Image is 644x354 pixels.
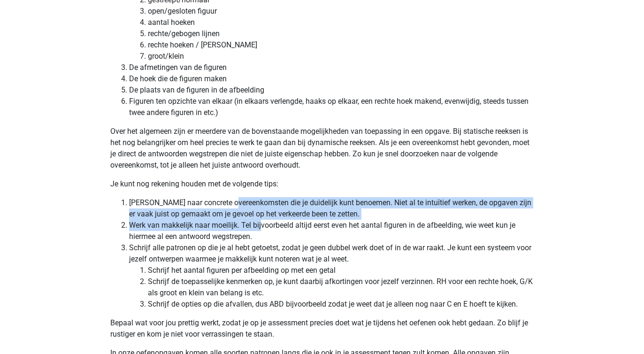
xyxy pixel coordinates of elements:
li: Schrijf de toepasselijke kenmerken op, je kunt daarbij afkortingen voor jezelf verzinnen. RH voor... [148,276,534,299]
p: Over het algemeen zijn er meerdere van de bovenstaande mogelijkheden van toepassing in een opgave... [110,126,534,171]
li: Werk van makkelijk naar moeilijk. Tel bijvoorbeeld altijd eerst even het aantal figuren in de afb... [129,220,534,242]
li: Schrijf het aantal figuren per afbeelding op met een getal [148,265,534,276]
li: rechte hoeken / [PERSON_NAME] [148,39,534,51]
p: Bepaal wat voor jou prettig werkt, zodat je op je assessment precies doet wat je tijdens het oefe... [110,317,534,340]
li: open/gesloten figuur [148,6,534,17]
li: Schrijf de opties op die afvallen, dus ABD bijvoorbeeld zodat je weet dat je alleen nog naar C en... [148,299,534,310]
li: De hoek die de figuren maken [129,73,534,85]
li: De afmetingen van de figuren [129,62,534,73]
li: Schrijf alle patronen op die je al hebt getoetst, zodat je geen dubbel werk doet of in de war raa... [129,242,534,310]
li: De plaats van de figuren in de afbeelding [129,85,534,96]
li: groot/klein [148,51,534,62]
p: Je kunt nog rekening houden met de volgende tips: [110,178,534,190]
li: Figuren ten opzichte van elkaar (in elkaars verlengde, haaks op elkaar, een rechte hoek makend, e... [129,96,534,118]
li: aantal hoeken [148,17,534,28]
li: [PERSON_NAME] naar concrete overeenkomsten die je duidelijk kunt benoemen. Niet al te intuïtief w... [129,197,534,220]
li: rechte/gebogen lijnen [148,28,534,39]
